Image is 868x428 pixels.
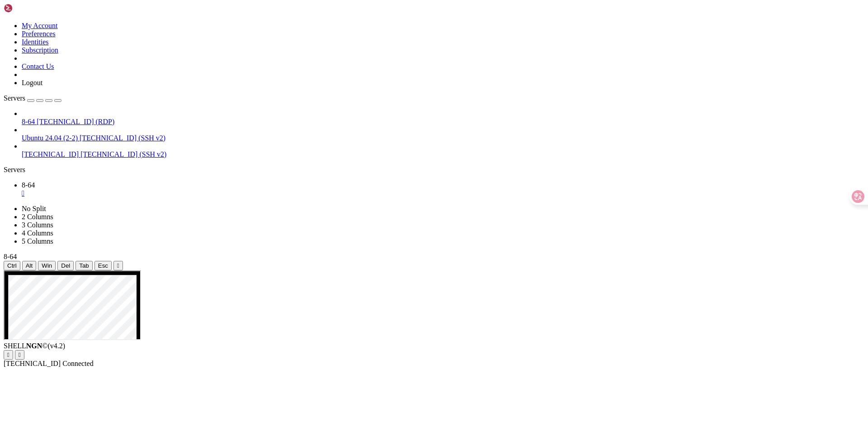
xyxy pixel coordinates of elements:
[57,261,74,270] button: Del
[38,261,56,270] button: Win
[113,261,123,270] button: 
[37,118,114,125] span: [TECHNICAL_ID] (RDP)
[22,110,864,126] li: 8-64 [TECHNICAL_ID] (RDP)
[98,262,108,269] span: Esc
[22,118,864,126] a: 8-64 [TECHNICAL_ID] (RDP)
[4,261,20,270] button: Ctrl
[42,262,52,269] span: Win
[22,213,53,221] a: 2 Columns
[22,22,58,29] a: My Account
[22,229,53,237] a: 4 Columns
[94,261,112,270] button: Esc
[80,150,166,158] span: [TECHNICAL_ID] (SSH v2)
[22,221,53,229] a: 3 Columns
[48,342,66,350] span: 4.2.0
[22,142,864,159] li: [TECHNICAL_ID] [TECHNICAL_ID] (SSH v2)
[22,261,37,270] button: Alt
[22,205,46,212] a: No Split
[22,189,864,197] a: 
[22,181,864,197] a: 8-64
[4,94,25,102] span: Servers
[4,94,61,102] a: Servers
[22,134,864,142] a: Ubuntu 24.04 (2-2) [TECHNICAL_ID] (SSH v2)
[22,38,49,46] a: Identities
[4,360,61,367] span: [TECHNICAL_ID]
[15,350,24,360] button: 
[22,46,58,54] a: Subscription
[22,30,56,38] a: Preferences
[79,262,89,269] span: Tab
[22,118,35,125] span: 8-64
[4,342,65,350] span: SHELL ©
[22,150,864,159] a: [TECHNICAL_ID] [TECHNICAL_ID] (SSH v2)
[7,262,17,269] span: Ctrl
[7,351,9,358] div: 
[22,237,53,245] a: 5 Columns
[22,181,35,189] span: 8-64
[117,262,119,269] div: 
[22,134,78,142] span: Ubuntu 24.04 (2-2)
[19,351,21,358] div: 
[4,4,56,13] img: Shellngn
[4,166,864,174] div: Servers
[22,79,42,87] a: Logout
[26,262,33,269] span: Alt
[80,134,165,142] span: [TECHNICAL_ID] (SSH v2)
[62,360,93,367] span: Connected
[22,126,864,142] li: Ubuntu 24.04 (2-2) [TECHNICAL_ID] (SSH v2)
[22,150,79,158] span: [TECHNICAL_ID]
[4,350,13,360] button: 
[22,63,54,70] a: Contact Us
[61,262,70,269] span: Del
[75,261,93,270] button: Tab
[26,342,42,350] b: NGN
[4,253,17,260] span: 8-64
